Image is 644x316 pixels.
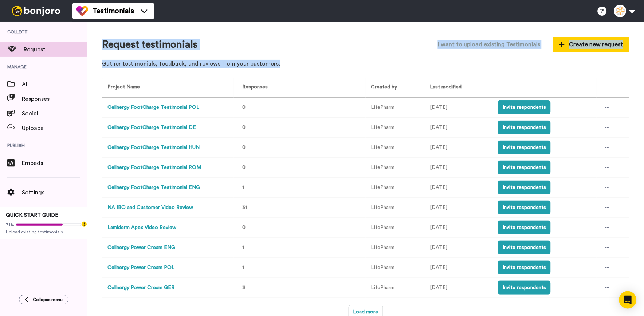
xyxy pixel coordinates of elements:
[424,278,492,298] td: [DATE]
[432,36,546,52] button: I want to upload existing Testimonials
[9,6,63,16] img: bj-logo-header-white.svg
[366,158,424,178] td: LifePharm
[22,124,87,133] span: Uploads
[107,244,175,252] button: Cellnergy Power Cream ENG
[424,178,492,198] td: [DATE]
[424,158,492,178] td: [DATE]
[498,181,551,194] button: Invite respondents
[366,218,424,238] td: LifePharm
[242,185,244,190] span: 1
[242,105,246,110] span: 0
[6,222,14,228] span: 71%
[33,297,63,303] span: Collapse menu
[438,40,540,49] span: I want to upload existing Testimonials
[107,124,196,131] button: Cellnergy FootCharge Testimonial DE
[424,138,492,158] td: [DATE]
[424,98,492,118] td: [DATE]
[498,121,551,134] button: Invite respondents
[242,125,246,130] span: 0
[366,198,424,218] td: LifePharm
[366,178,424,198] td: LifePharm
[366,118,424,138] td: LifePharm
[242,205,247,210] span: 31
[6,213,58,218] span: QUICK START GUIDE
[498,201,551,214] button: Invite respondents
[239,84,268,90] span: Responses
[107,184,200,191] button: Cellnergy FootCharge Testimonial ENG
[366,278,424,298] td: LifePharm
[424,238,492,258] td: [DATE]
[498,161,551,174] button: Invite respondents
[107,224,176,232] button: Lamiderm Apex Video Review
[619,291,637,309] div: Open Intercom Messenger
[424,218,492,238] td: [DATE]
[22,95,87,103] span: Responses
[6,229,82,235] span: Upload existing testimonials
[498,281,551,295] button: Invite respondents
[553,37,629,52] button: Create new request
[366,78,424,98] th: Created by
[242,225,246,230] span: 0
[242,285,245,290] span: 3
[19,295,68,304] button: Collapse menu
[242,165,246,170] span: 0
[424,118,492,138] td: [DATE]
[424,198,492,218] td: [DATE]
[366,238,424,258] td: LifePharm
[102,39,198,50] h1: Request testimonials
[24,45,87,54] span: Request
[93,6,134,16] span: Testimonials
[107,104,199,111] button: Cellnergy FootCharge Testimonial POL
[76,5,88,17] img: tm-color.svg
[424,78,492,98] th: Last modified
[102,78,234,98] th: Project Name
[366,258,424,278] td: LifePharm
[22,109,87,118] span: Social
[559,40,623,49] span: Create new request
[107,264,174,272] button: Cellnergy Power Cream POL
[242,145,246,150] span: 0
[366,138,424,158] td: LifePharm
[81,221,87,228] div: Tooltip anchor
[102,60,629,68] p: Gather testimonials, feedback, and reviews from your customers.
[22,80,87,89] span: All
[366,98,424,118] td: LifePharm
[107,164,201,171] button: Cellnergy FootCharge Testimonial ROM
[498,241,551,254] button: Invite respondents
[242,265,244,270] span: 1
[498,100,551,114] button: Invite respondents
[107,284,174,292] button: Cellnergy Power Cream GER
[498,261,551,274] button: Invite respondents
[498,141,551,154] button: Invite respondents
[242,245,244,250] span: 1
[424,258,492,278] td: [DATE]
[498,221,551,234] button: Invite respondents
[107,144,200,151] button: Cellnergy FootCharge Testimonial HUN
[107,204,193,212] button: NA IBO and Customer Video Review
[22,159,87,167] span: Embeds
[22,188,87,197] span: Settings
